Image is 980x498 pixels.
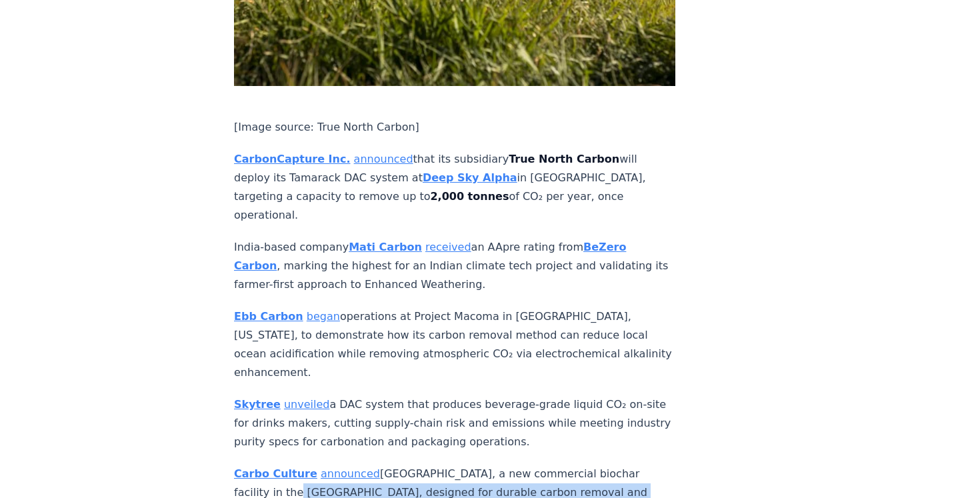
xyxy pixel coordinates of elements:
[234,310,303,323] a: Ebb Carbon
[234,238,675,294] p: India-based company an AApre rating from , marking the highest for an Indian climate tech project...
[234,395,675,451] p: a DAC system that produces beverage-grade liquid CO₂ on-site for drinks makers, cutting supply-ch...
[234,153,351,165] a: CarbonCapture Inc.
[354,153,413,165] a: announced
[423,171,517,184] a: Deep Sky Alpha
[234,241,626,272] a: BeZero Carbon
[234,467,317,480] a: Carbo Culture
[307,310,340,323] a: began
[349,241,422,253] a: Mati Carbon
[509,153,619,165] strong: True North Carbon
[234,307,675,382] p: operations at Project Macoma in [GEOGRAPHIC_DATA], [US_STATE], to demonstrate how its carbon remo...
[321,467,380,480] a: announced
[234,118,675,137] p: [Image source: True North Carbon]
[284,398,329,411] a: unveiled
[430,190,509,203] strong: 2,000 tonnes
[234,398,281,411] a: Skytree
[234,150,675,225] p: that its subsidiary will deploy its Tamarack DAC system at in [GEOGRAPHIC_DATA], targeting a capa...
[425,241,471,253] a: received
